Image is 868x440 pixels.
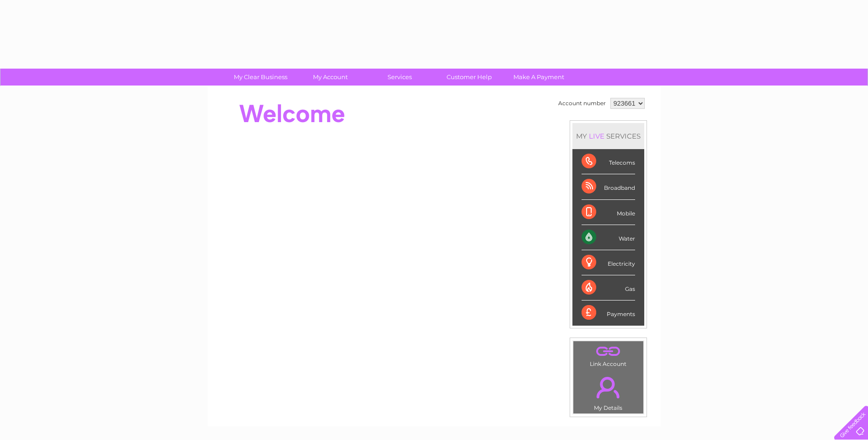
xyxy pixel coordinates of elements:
div: Telecoms [582,149,635,174]
div: Water [582,225,635,250]
a: . [576,371,641,403]
a: . [576,343,641,360]
div: Broadband [582,174,635,199]
div: Gas [582,275,635,300]
td: Link Account [573,341,644,370]
a: My Account [292,69,368,86]
div: LIVE [587,132,606,140]
div: Payments [582,300,635,325]
div: Electricity [582,250,635,275]
div: MY SERVICES [572,123,644,149]
td: Account number [556,96,608,111]
td: My Details [573,369,644,414]
a: Services [362,69,437,86]
a: My Clear Business [223,69,298,86]
a: Make A Payment [501,69,577,86]
div: Mobile [582,200,635,225]
a: Customer Help [431,69,507,86]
